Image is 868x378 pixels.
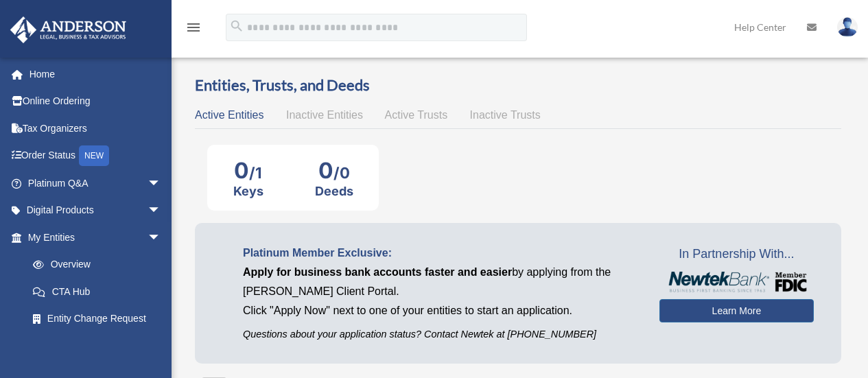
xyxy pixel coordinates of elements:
[385,109,448,121] span: Active Trusts
[286,109,363,121] span: Inactive Entities
[185,24,202,36] a: menu
[243,266,512,278] span: Apply for business bank accounts faster and easier
[10,88,182,115] a: Online Ordering
[10,115,182,142] a: Tax Organizers
[79,145,109,166] div: NEW
[233,184,263,198] div: Keys
[659,244,814,265] span: In Partnership With...
[148,169,175,198] span: arrow_drop_down
[243,326,639,343] p: Questions about your application status? Contact Newtek at [PHONE_NUMBER]
[10,224,175,251] a: My Entitiesarrow_drop_down
[10,142,182,170] a: Order StatusNEW
[666,272,807,292] img: NewtekBankLogoSM.png
[229,19,244,34] i: search
[195,109,263,121] span: Active Entities
[249,164,262,182] span: /1
[659,299,814,322] a: Learn More
[195,75,841,96] h3: Entities, Trusts, and Deeds
[148,224,175,252] span: arrow_drop_down
[315,157,353,184] div: 0
[233,157,263,184] div: 0
[19,305,175,333] a: Entity Change Request
[333,164,350,182] span: /0
[19,278,175,305] a: CTA Hub
[243,301,639,320] p: Click "Apply Now" next to one of your entities to start an application.
[10,197,182,224] a: Digital Productsarrow_drop_down
[10,60,182,88] a: Home
[315,184,353,198] div: Deeds
[6,16,130,43] img: Anderson Advisors Platinum Portal
[148,197,175,225] span: arrow_drop_down
[470,109,541,121] span: Inactive Trusts
[185,19,202,36] i: menu
[837,17,858,37] img: User Pic
[19,251,168,279] a: Overview
[243,263,639,301] p: by applying from the [PERSON_NAME] Client Portal.
[10,169,182,197] a: Platinum Q&Aarrow_drop_down
[243,244,639,263] p: Platinum Member Exclusive:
